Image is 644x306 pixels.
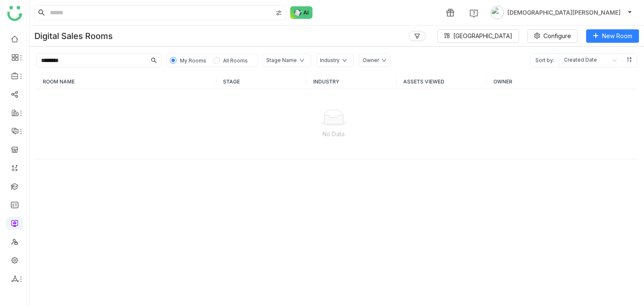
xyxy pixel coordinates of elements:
[489,6,634,19] button: [DEMOGRAPHIC_DATA][PERSON_NAME]
[306,74,397,89] th: INDUSTRY
[527,29,578,43] button: Configure
[397,74,487,89] th: ASSETS VIEWED
[586,29,639,43] button: New Room
[36,74,216,89] th: ROOM NAME
[487,74,637,89] th: OWNER
[437,29,519,43] button: [GEOGRAPHIC_DATA]
[507,8,621,17] span: [DEMOGRAPHIC_DATA][PERSON_NAME]
[470,9,478,18] img: help.svg
[453,31,512,41] span: [GEOGRAPHIC_DATA]
[216,74,306,89] th: STAGE
[180,57,206,64] span: My Rooms
[602,31,632,41] span: New Room
[491,6,504,19] img: avatar
[543,31,571,41] span: Configure
[564,54,617,67] nz-select-item: Created Date
[223,57,248,64] span: All Rooms
[290,6,313,19] img: ask-buddy-normal.svg
[7,6,22,21] img: logo
[320,57,340,65] div: Industry
[363,57,379,65] div: Owner
[531,54,559,67] span: Sort by:
[43,130,624,139] p: No Data
[275,10,282,16] img: search-type.svg
[266,57,297,65] div: Stage Name
[34,31,113,41] div: Digital Sales Rooms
